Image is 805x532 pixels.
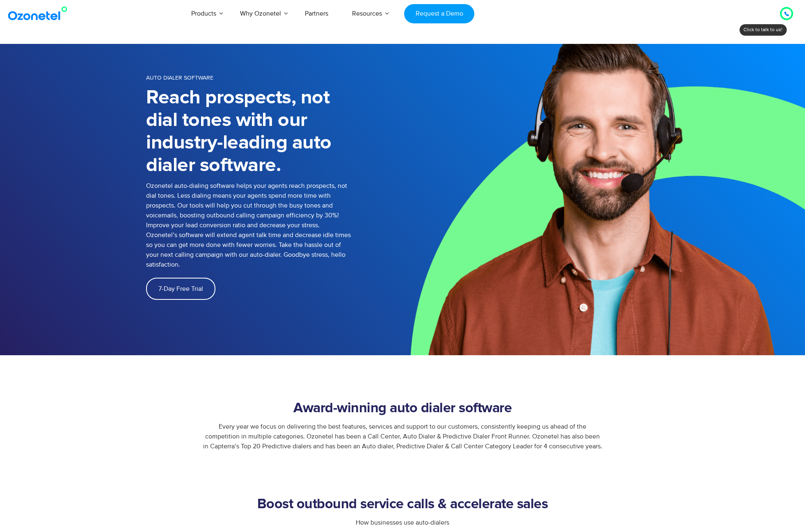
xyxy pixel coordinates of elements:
[356,518,449,527] span: How businesses use auto-dialers
[146,87,351,177] h1: Reach prospects, not dial tones with our industry-leading auto dialer software.
[146,74,213,81] span: Auto Dialer Software
[146,278,215,300] a: 7-Day Free Trial
[158,285,203,292] span: 7-Day Free Trial
[146,496,659,513] h2: Boost outbound service calls & accelerate sales
[203,422,602,450] span: Every year we focus on delivering the best features, services and support to our customers, consi...
[146,400,659,417] h2: Award-winning auto dialer software
[404,4,474,23] a: Request a Demo
[146,181,351,269] p: Ozonetel auto-dialing software helps your agents reach prospects, not dial tones. Less dialing me...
